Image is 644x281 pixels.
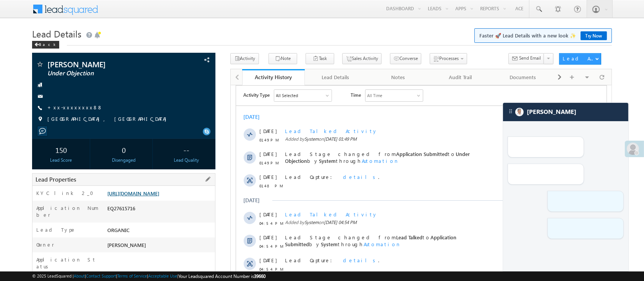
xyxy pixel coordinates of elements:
[44,5,101,16] div: All Selected
[55,263,107,270] span: Lead Capture:
[107,190,159,197] a: [URL][DOMAIN_NAME]
[107,242,146,248] span: [PERSON_NAME]
[248,73,299,81] div: Activity History
[29,74,52,81] span: 01:49 PM
[113,218,148,224] span: details
[13,112,38,119] div: [DATE]
[29,240,46,247] span: [DATE]
[29,97,52,104] span: 01:48 PM
[390,53,421,64] button: Converse
[269,53,297,64] button: Note
[34,143,88,157] div: 150
[29,180,52,187] span: 04:54 PM
[55,88,327,95] div: .
[120,4,131,16] span: Time
[55,42,147,49] span: Lead Talked Activity
[519,55,541,62] span: Send Email
[133,156,171,162] span: Automation
[29,172,46,179] span: [DATE]
[113,263,148,270] span: details
[45,7,68,14] div: All Selected
[91,156,107,162] span: System
[230,53,259,64] button: Activity
[94,51,126,57] span: [DATE] 01:49 PM
[113,195,148,201] span: details
[242,69,305,85] a: Activity History
[439,55,459,61] span: Processes
[55,65,239,79] span: Under Objection
[29,135,52,141] span: 04:54 PM
[29,263,46,270] span: [DATE]
[97,143,150,157] div: 0
[159,143,213,157] div: --
[105,205,215,215] div: EQ27615716
[305,69,367,85] a: Lead Details
[32,273,265,280] span: © 2025 LeadSquared | | | | |
[36,226,76,233] label: Lead Type
[55,195,107,201] span: Lead Capture:
[29,149,46,156] span: [DATE]
[55,240,107,247] span: Lead Capture:
[508,108,514,114] img: carter-drag
[515,108,524,116] img: Carter
[581,31,607,40] a: Try Now
[178,273,265,279] span: Your Leadsquared Account Number is
[166,65,217,72] span: Application Submitted
[29,88,46,95] span: [DATE]
[29,272,52,279] span: 04:51 PM
[29,65,46,72] span: [DATE]
[29,218,46,224] span: [DATE]
[29,249,52,256] span: 04:51 PM
[373,73,423,82] div: Notes
[55,126,147,132] span: Lead Talked Activity
[32,28,81,40] span: Lead Details
[47,60,162,68] span: [PERSON_NAME]
[97,157,150,164] div: Disengaged
[113,240,148,247] span: details
[74,134,88,140] span: System
[55,172,327,179] div: .
[306,53,334,64] button: Task
[55,50,327,57] span: Added by on
[34,157,88,164] div: Lead Score
[55,88,107,95] span: Lead Capture:
[503,102,629,271] div: carter-dragCarter[PERSON_NAME]
[29,158,52,164] span: 04:54 PM
[342,53,382,64] button: Sales Activity
[527,108,576,115] span: Carter
[148,273,177,278] a: Acceptable Use
[117,273,147,278] a: Terms of Service
[311,73,361,82] div: Lead Details
[47,70,162,77] span: Under Objection
[55,172,107,178] span: Lead Capture:
[131,72,169,79] span: Automation
[563,55,595,62] div: Lead Actions
[32,41,63,47] a: Back
[13,28,38,35] div: [DATE]
[29,126,46,133] span: [DATE]
[166,149,192,155] span: Lead Talked
[367,69,430,85] a: Notes
[29,195,46,201] span: [DATE]
[137,7,152,14] div: All Time
[29,42,46,49] span: [DATE]
[159,157,213,164] div: Lead Quality
[47,104,103,110] a: +xx-xxxxxxxx88
[498,73,548,82] div: Documents
[559,53,601,65] button: Lead Actions
[55,195,327,201] div: .
[55,134,327,141] span: Added by on
[94,134,126,140] span: [DATE] 04:54 PM
[55,65,239,79] span: Lead Stage changed from to by through
[113,172,148,178] span: details
[36,241,54,248] label: Owner
[29,51,52,58] span: 01:49 PM
[508,53,544,64] button: Send Email
[430,69,492,85] a: Audit Trail
[479,32,607,39] span: Faster 🚀 Lead Details with a new look ✨
[29,203,52,210] span: 04:52 PM
[13,4,39,16] span: Activity Type
[29,226,52,233] span: 04:52 PM
[74,51,88,57] span: System
[55,218,107,224] span: Lead Capture:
